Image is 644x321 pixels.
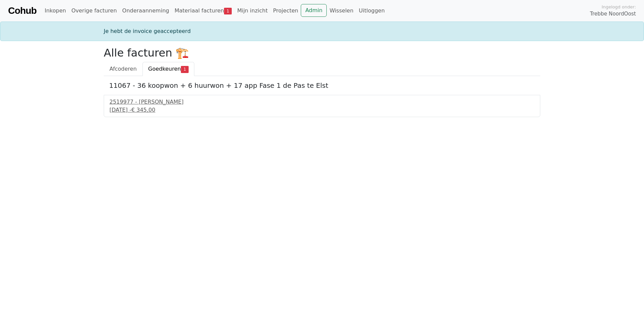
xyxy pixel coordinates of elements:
span: 1 [181,66,189,73]
a: Afcoderen [104,62,142,76]
div: [DATE] - [109,106,535,114]
span: Trebbe NoordOost [590,10,636,18]
a: Wisselen [327,4,356,17]
h5: 11067 - 36 koopwon + 6 huurwon + 17 app Fase 1 de Pas te Elst [109,81,535,90]
span: Ingelogd onder: [602,4,636,10]
a: 2519977 - [PERSON_NAME][DATE] -€ 345,00 [109,98,535,114]
a: Materiaal facturen1 [172,4,234,17]
a: Inkopen [42,4,68,17]
div: Je hebt de invoice geaccepteerd [100,27,544,35]
a: Cohub [8,3,36,19]
a: Projecten [270,4,301,17]
a: Overige facturen [69,4,120,17]
div: 2519977 - [PERSON_NAME] [109,98,535,106]
span: Afcoderen [109,66,137,72]
a: Admin [301,4,327,17]
a: Onderaanneming [120,4,172,17]
span: 1 [224,8,232,14]
span: Goedkeuren [148,66,181,72]
span: € 345,00 [131,107,155,113]
a: Mijn inzicht [234,4,270,17]
h2: Alle facturen 🏗️ [104,46,540,59]
a: Uitloggen [356,4,387,17]
a: Goedkeuren1 [142,62,194,76]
